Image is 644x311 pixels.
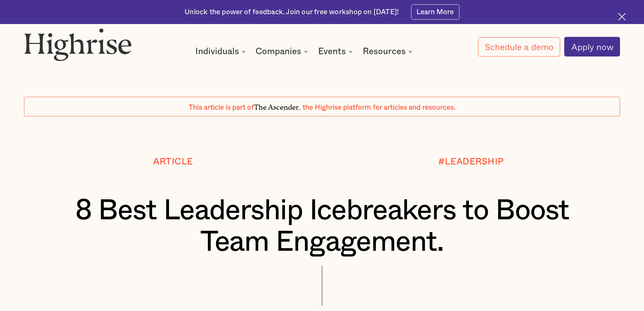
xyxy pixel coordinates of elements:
[189,104,254,111] span: This article is part of
[363,47,406,55] div: Resources
[195,47,239,55] div: Individuals
[256,47,301,55] div: Companies
[195,47,248,55] div: Individuals
[438,157,504,166] div: #LEADERSHIP
[411,4,459,20] a: Learn More
[185,7,399,17] div: Unlock the power of feedback. Join our free workshop on [DATE]!
[564,37,620,57] a: Apply now
[299,104,455,111] span: , the Highrise platform for articles and resources.
[49,195,595,258] h1: 8 Best Leadership Icebreakers to Boost Team Engagement.
[618,13,626,21] img: Cross icon
[363,47,414,55] div: Resources
[318,47,355,55] div: Events
[24,28,132,61] img: Highrise logo
[256,47,310,55] div: Companies
[153,157,193,166] div: Article
[318,47,346,55] div: Events
[254,101,299,110] span: The Ascender
[478,37,560,57] a: Schedule a demo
